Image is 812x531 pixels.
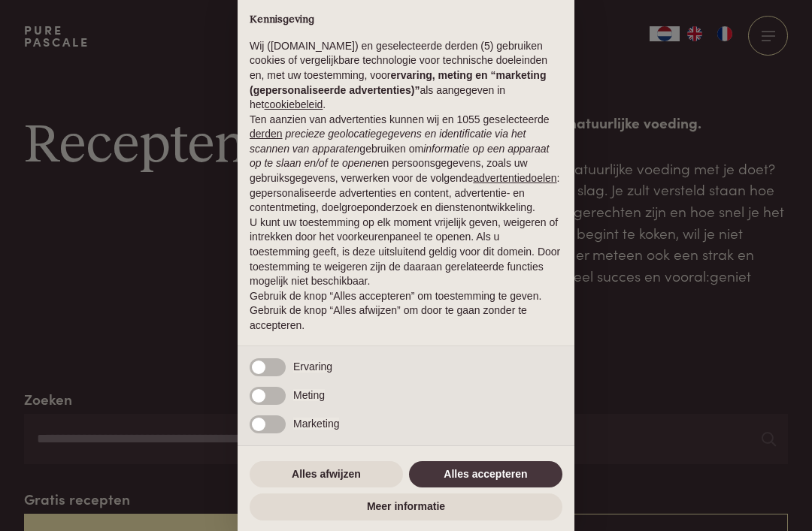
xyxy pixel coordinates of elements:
span: Ervaring [293,361,332,373]
strong: ervaring, meting en “marketing (gepersonaliseerde advertenties)” [250,69,546,96]
p: U kunt uw toestemming op elk moment vrijelijk geven, weigeren of intrekken door het voorkeurenpan... [250,216,562,289]
em: precieze geolocatiegegevens en identificatie via het scannen van apparaten [250,128,526,155]
button: advertentiedoelen [473,171,556,186]
h2: Kennisgeving [250,14,562,27]
p: Ten aanzien van advertenties kunnen wij en 1055 geselecteerde gebruiken om en persoonsgegevens, z... [250,113,562,216]
button: Alles accepteren [409,461,562,488]
p: Gebruik de knop “Alles accepteren” om toestemming te geven. Gebruik de knop “Alles afwijzen” om d... [250,289,562,333]
button: Meer informatie [250,493,562,520]
em: informatie op een apparaat op te slaan en/of te openen [250,143,550,170]
span: Meting [293,389,325,401]
a: cookiebeleid [264,98,323,110]
button: derden [250,127,283,142]
span: Marketing [293,418,339,430]
p: Wij ([DOMAIN_NAME]) en geselecteerde derden (5) gebruiken cookies of vergelijkbare technologie vo... [250,39,562,113]
button: Alles afwijzen [250,461,403,488]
